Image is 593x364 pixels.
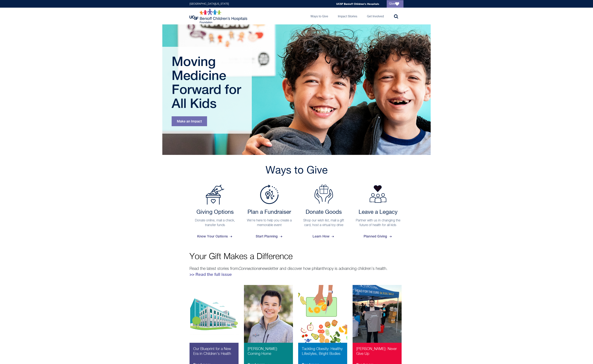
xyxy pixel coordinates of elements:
a: [GEOGRAPHIC_DATA][US_STATE] [190,3,229,5]
p: Read the latest stories from newsletter and discover how philanthropy is advancing children’s hea... [190,266,403,278]
span: Start Planning [256,231,283,241]
p: Tackling Obesity: Healthy Lifestyles, Bright Bodies [302,346,343,360]
img: Plan a Fundraiser [260,185,279,204]
img: new hospital building graphic [190,285,239,358]
a: Ways to Give [307,8,331,24]
p: Our Blueprint for a New Era in Children's Health [193,346,235,360]
p: Donate online, mail a check, transfer funds [191,218,239,228]
a: Plan a Fundraiser Plan a Fundraiser We're here to help you create a memorable event Start Planning [244,185,295,241]
h1: Moving Medicine Forward for All Kids [172,54,243,110]
span: Planned Giving [364,231,392,241]
a: >> Read the full issue [190,272,232,277]
p: Your Gift Makes a Difference [190,253,403,261]
img: Donate Goods [314,185,333,204]
em: Connections [238,267,260,271]
img: Chris after his 5k [353,285,402,358]
p: We're here to help you create a memorable event [246,218,293,228]
img: Payment Options [206,185,224,205]
a: Donate Goods Donate Goods Shop our wish list, mail a gift card, host a virtual toy drive Learn How [298,185,349,241]
h2: Giving Options [191,209,239,216]
p: [PERSON_NAME]: Never Give Up [356,346,398,360]
a: Get Involved [364,8,387,24]
span: Learn How [313,231,335,241]
img: Logo for UCSF Benioff Children's Hospitals Foundation [190,9,248,23]
p: Partner with us in changing the future of health for all kids [354,218,402,228]
h2: Ways to Give [190,164,403,177]
a: UCSF Benioff Children's Hospitals [336,2,379,5]
span: Know Your Options [197,231,233,241]
h2: Plan a Fundraiser [246,209,293,216]
a: Give [387,0,403,8]
a: Impact Stories [335,8,360,24]
p: Shop our wish list, mail a gift card, host a virtual toy drive [300,218,347,228]
img: Anthony Ong [244,285,293,358]
h2: Donate Goods [300,209,347,216]
p: [PERSON_NAME]: Coming Home [248,346,289,360]
h2: Leave a Legacy [354,209,402,216]
a: Make an Impact [172,116,207,126]
img: healthy bodies graphic [298,285,347,358]
a: Payment Options Giving Options Donate online, mail a check, transfer funds Know Your Options [190,185,241,241]
a: Leave a Legacy Partner with us in changing the future of health for all kids Planned Giving [353,185,404,241]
